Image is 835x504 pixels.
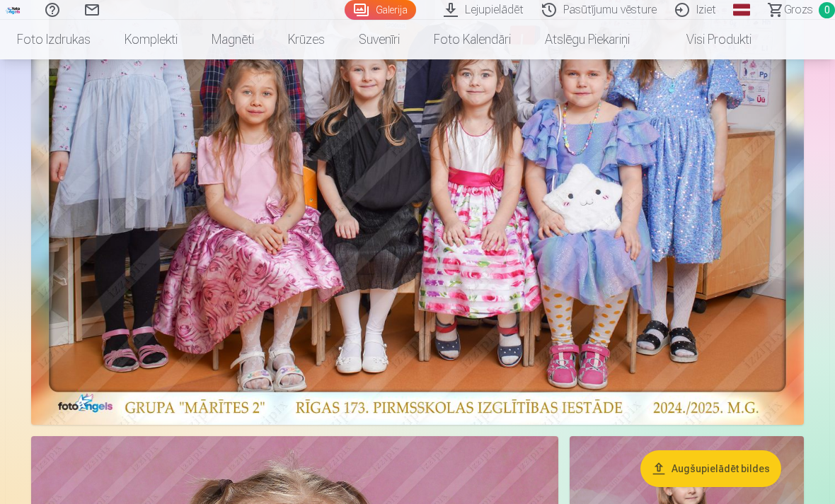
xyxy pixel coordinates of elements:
[819,2,835,18] span: 0
[108,20,195,59] a: Komplekti
[342,20,417,59] a: Suvenīri
[784,1,813,18] span: Grozs
[640,450,781,487] button: Augšupielādēt bildes
[417,20,528,59] a: Foto kalendāri
[195,20,271,59] a: Magnēti
[647,20,768,59] a: Visi produkti
[271,20,342,59] a: Krūzes
[6,6,21,14] img: /fa1
[528,20,647,59] a: Atslēgu piekariņi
